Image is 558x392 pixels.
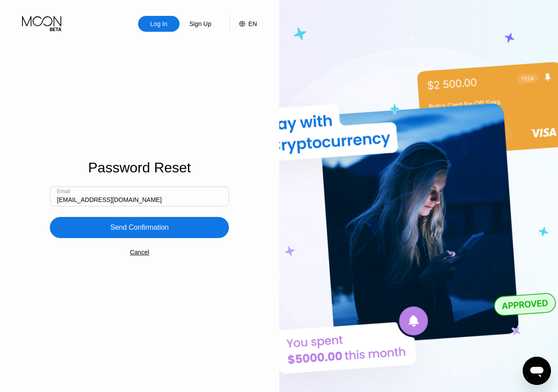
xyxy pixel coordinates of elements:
div: Sign Up [188,19,212,28]
div: Email [57,188,70,194]
div: Password Reset [88,160,191,176]
div: Log In [138,16,180,32]
div: Cancel [130,249,149,256]
div: Send Confirmation [110,223,169,232]
div: EN [248,20,257,27]
iframe: Button to launch messaging window [523,357,551,385]
div: Log In [150,19,169,28]
div: EN [230,16,257,32]
div: Sign Up [180,16,221,32]
div: Send Confirmation [50,206,229,238]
